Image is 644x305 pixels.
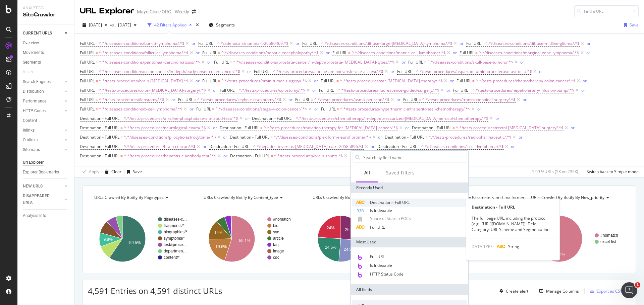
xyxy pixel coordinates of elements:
span: Full URL [80,97,95,102]
button: or [312,87,316,93]
button: Save [124,166,142,177]
div: or [581,87,585,93]
span: Destination - Full URL [370,200,410,205]
span: Destination - Full URL [220,125,259,131]
span: ^.*/tests-procedures/chemotherapy/in-depth/pressurized-[MEDICAL_DATA]-aerosol-chemotherapy/.*$ [296,114,488,123]
button: Segments [206,20,237,30]
span: Full URL [295,97,310,102]
button: or [523,96,527,103]
a: Analysis Info [23,212,69,219]
button: or [213,125,217,131]
button: or [314,106,318,112]
span: ^.*/diseases-conditions/diffuse-large-[MEDICAL_DATA]-lymphoma/.*$ [321,39,452,48]
span: ^.*/tests-procedures/ileostomy/.*$ [99,95,164,104]
span: = [335,87,337,93]
div: or [586,50,590,56]
span: Full URL [254,69,269,74]
a: Performance [23,98,63,105]
button: or [583,78,587,84]
span: ^.*/tests-procedures/car-[MEDICAL_DATA]-therapy/.*$ [340,76,443,86]
div: or [477,106,481,112]
span: Is Indexable [370,208,392,213]
div: or [539,69,543,74]
span: Destination - Full URL [80,153,119,159]
span: Full URL [332,50,347,56]
button: or [495,115,499,122]
span: ^.*/diseases-conditions/plexiform-neurofibroma/.*$ [274,133,371,142]
button: Create alert [497,286,528,296]
a: Explorer Bookmarks [23,169,69,176]
div: Switch back to Simple mode [587,169,639,174]
span: Full URL [80,69,95,74]
button: or [401,59,406,65]
a: Movements [23,49,69,56]
h4: URLs Crawled By Botify By pagetypes [93,192,188,203]
div: or [519,134,523,140]
button: or [587,40,591,47]
button: or [223,153,227,159]
span: = [214,41,216,46]
span: Full URL [460,50,474,56]
a: Url Explorer [23,159,69,166]
span: = [311,97,313,102]
span: = [96,69,98,74]
div: Content [23,117,37,124]
span: Full URL [80,50,95,56]
span: = [96,97,98,102]
button: Add Filter [348,152,375,160]
span: Full URL [466,41,481,46]
button: or [171,96,175,103]
button: [DATE] [115,20,139,30]
div: Search Engines [23,78,51,85]
span: Destination - Full URL [385,134,424,140]
a: NEW URLS [23,183,63,190]
div: or [190,106,194,112]
div: or [213,87,217,93]
span: Full URL [453,87,468,93]
span: = [96,78,98,84]
span: ^.*/diseases-conditions/pilocytic-astrocytoma/.*$ [124,133,216,142]
span: ^.*/diseases-conditions/hepatic-encephalopathy/.*$ [221,48,319,58]
a: Content [23,117,69,124]
span: = [218,78,220,84]
span: 2025 Jul. 16th [115,22,131,28]
div: or [571,125,575,131]
input: Search by field name [363,152,467,162]
span: ^.*/diseases-conditions/diffuse-midline-glioma/.*$ [485,39,580,48]
button: Save [621,20,639,30]
span: ^.*/tests-procedures/hyperthermic-intraperitoneal-chemotherapy/.*$ [340,104,470,114]
div: Analytics [23,5,69,11]
div: or [247,69,251,74]
button: or [245,115,249,122]
div: SiteCrawler [23,11,69,19]
span: Full URL [397,69,412,74]
div: or [396,97,400,102]
div: Performance [23,98,46,105]
button: or [314,78,318,84]
span: vs [110,22,115,28]
button: [DATE] [80,20,110,30]
button: or [519,134,523,140]
button: or [378,134,382,140]
div: or [371,144,375,149]
div: Clear [111,169,121,174]
button: or [539,68,543,75]
span: Full URL [80,87,95,93]
span: ^.*/tests-procedures/transsphenoidal-surgery/.*$ [422,95,516,104]
span: Destination - Full URL [252,116,291,121]
button: or [247,68,251,75]
button: Apply [80,166,99,177]
div: Saved Filters [386,169,415,176]
span: ^.*/tests-procedures/alanine-aminotransferase-alt-test/.*$ [273,67,383,76]
div: or [288,97,292,102]
button: or [520,59,524,65]
button: or [571,125,575,131]
div: or [523,97,527,102]
h4: URLs Crawled By Botify By language [311,192,406,203]
span: ^.*/tests-procedures/hepatitis-c-antibody-test/.*$ [124,151,216,161]
div: or [223,134,227,140]
span: Full URL [403,97,418,102]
